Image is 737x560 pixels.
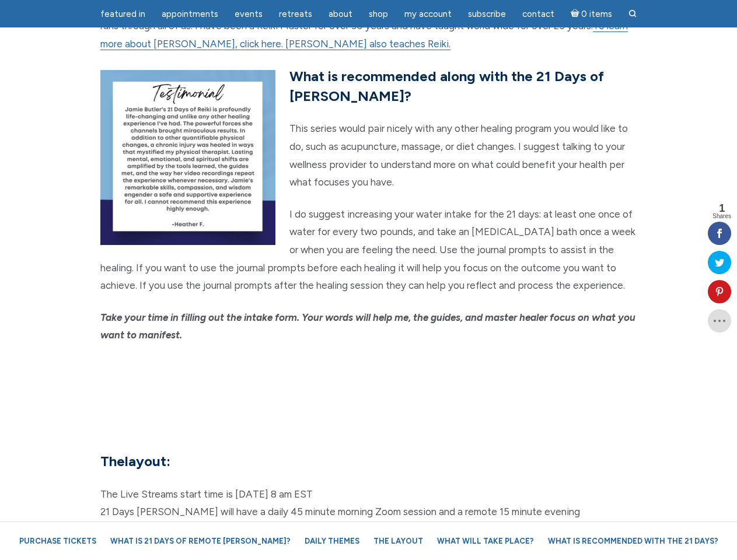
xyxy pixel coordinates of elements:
a: Retreats [272,3,319,26]
span: Events [235,9,263,19]
span: My Account [404,9,452,19]
span: Retreats [279,9,312,19]
a: Appointments [155,3,225,26]
a: Shop [362,3,395,26]
a: About [322,3,359,26]
span: Appointments [162,9,218,19]
span: 1 [712,203,731,213]
span: Shares [712,213,731,219]
span: 0 items [581,10,612,19]
a: What is 21 Days of Remote [PERSON_NAME]? [104,531,296,551]
a: My Account [397,3,459,26]
a: featured in [93,3,152,26]
strong: What is recommended along with the 21 Days of [PERSON_NAME]? [289,68,604,104]
a: Cart0 items [564,2,620,26]
p: This series would pair nicely with any other healing program you would like to do, such as acupun... [100,120,637,191]
a: What is recommended with the 21 Days? [542,531,724,551]
a: Daily Themes [299,531,365,551]
span: Contact [522,9,554,19]
a: Purchase Tickets [13,531,102,551]
p: I do suggest increasing your water intake for the 21 days: at least one once of water for every t... [100,205,637,295]
a: Contact [515,3,561,26]
i: Cart [571,9,582,19]
em: Take your time in filling out the intake form. Your words will help me, the guides, and master he... [100,311,635,341]
span: Shop [369,9,388,19]
span: featured in [100,9,145,19]
span: Subscribe [468,9,506,19]
a: The Layout [368,531,429,551]
a: What will take place? [431,531,540,551]
span: About [329,9,352,19]
strong: The layout: [100,453,170,470]
a: To learn more about [PERSON_NAME], click here. [PERSON_NAME] also teaches Reiki. [100,20,628,50]
a: Events [228,3,270,26]
a: Subscribe [461,3,513,26]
